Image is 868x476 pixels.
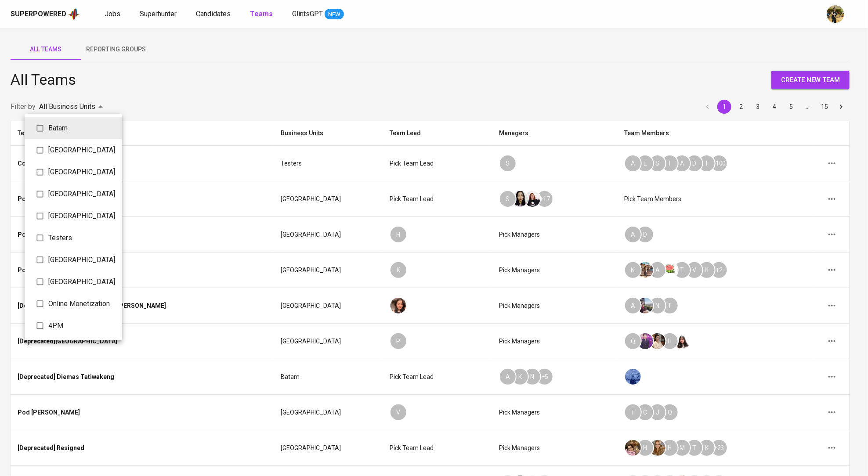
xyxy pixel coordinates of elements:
[48,211,115,221] span: [GEOGRAPHIC_DATA]
[48,299,115,309] span: Online Monetization
[48,255,115,265] span: [GEOGRAPHIC_DATA]
[48,233,115,243] span: Testers
[48,167,115,177] span: [GEOGRAPHIC_DATA]
[48,321,115,331] span: 4PM
[48,277,115,287] span: [GEOGRAPHIC_DATA]
[48,123,115,133] span: Batam
[48,145,115,155] span: [GEOGRAPHIC_DATA]
[48,189,115,199] span: [GEOGRAPHIC_DATA]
